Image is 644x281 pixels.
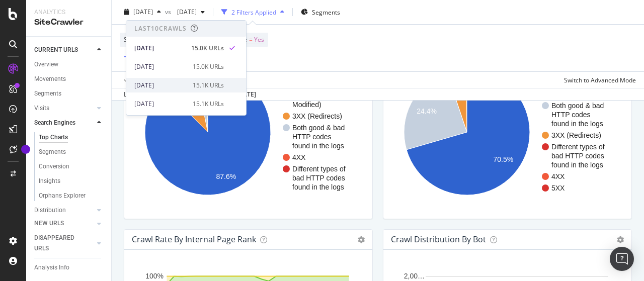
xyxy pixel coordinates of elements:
[617,236,624,243] i: Options
[34,262,104,273] a: Analysis Info
[216,173,236,181] text: 87.6%
[39,132,104,143] a: Top Charts
[34,233,94,254] a: DISAPPEARED URLS
[39,161,104,172] a: Conversion
[34,103,49,114] div: Visits
[254,33,264,47] span: Yes
[134,24,187,33] div: Last 10 Crawls
[134,44,185,53] div: [DATE]
[249,35,253,44] span: =
[34,205,94,216] a: Distribution
[34,45,94,55] a: CURRENT URLS
[358,236,365,243] i: Options
[551,172,565,180] text: 4XX
[39,147,104,157] a: Segments
[34,218,94,229] a: NEW URLS
[551,111,591,119] text: HTTP codes
[292,101,321,109] text: Modified)
[134,62,187,71] div: [DATE]
[34,118,75,128] div: Search Engines
[34,103,94,114] a: Visits
[34,74,66,84] div: Movements
[404,272,425,280] text: 2,00…
[120,51,160,63] button: Add Filter
[145,272,164,280] text: 100%
[292,142,344,150] text: found in the logs
[391,54,620,211] svg: A chart.
[165,8,173,16] span: vs
[551,120,603,128] text: found in the logs
[292,133,332,141] text: HTTP codes
[191,44,224,53] div: 15.0K URLs
[610,247,634,271] div: Open Intercom Messenger
[133,8,153,16] span: 2025 Sep. 7th
[292,112,342,120] text: 3XX (Redirects)
[34,218,64,229] div: NEW URLS
[551,161,603,169] text: found in the logs
[134,81,187,90] div: [DATE]
[21,145,30,154] div: Tooltip anchor
[217,4,288,20] button: 2 Filters Applied
[34,59,104,70] a: Overview
[173,8,197,16] span: 2025 Aug. 31st
[231,8,276,16] div: 2 Filters Applied
[124,35,164,44] span: Search Engine
[297,4,344,20] button: Segments
[34,17,103,28] div: SiteCrawler
[493,156,513,164] text: 70.5%
[39,191,86,201] div: Orphans Explorer
[391,233,486,246] h4: Crawl Distribution By Bot
[551,143,605,151] text: Different types of
[124,90,256,99] div: Log Files Data retrieved from to
[34,88,61,99] div: Segments
[120,4,165,20] button: [DATE]
[120,72,149,88] button: Apply
[564,75,636,84] div: Switch to Advanced Mode
[39,161,69,172] div: Conversion
[34,74,104,84] a: Movements
[39,176,60,186] div: Insights
[312,8,340,16] span: Segments
[292,153,306,161] text: 4XX
[292,124,345,132] text: Both good & bad
[34,8,103,17] div: Analytics
[173,4,209,20] button: [DATE]
[34,88,104,99] a: Segments
[292,165,346,173] text: Different types of
[34,262,69,273] div: Analysis Info
[34,45,78,55] div: CURRENT URLS
[551,152,604,160] text: bad HTTP codes
[39,132,68,143] div: Top Charts
[132,54,361,211] svg: A chart.
[39,191,104,201] a: Orphans Explorer
[34,233,85,254] div: DISAPPEARED URLS
[193,100,224,109] div: 15.1K URLs
[39,147,66,157] div: Segments
[551,184,565,192] text: 5XX
[193,81,224,90] div: 15.1K URLs
[417,107,437,115] text: 24.4%
[551,131,601,139] text: 3XX (Redirects)
[134,100,187,109] div: [DATE]
[551,102,604,110] text: Both good & bad
[292,183,344,191] text: found in the logs
[39,176,104,186] a: Insights
[34,118,94,128] a: Search Engines
[34,205,66,216] div: Distribution
[560,72,636,88] button: Switch to Advanced Mode
[292,174,345,182] text: bad HTTP codes
[132,233,256,246] h4: Crawl Rate By Internal Page Rank
[34,59,58,70] div: Overview
[193,62,224,71] div: 15.0K URLs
